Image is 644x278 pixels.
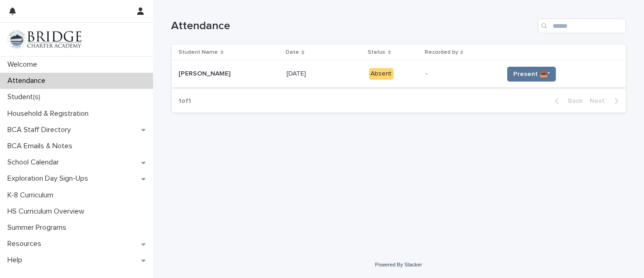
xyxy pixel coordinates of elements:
[179,68,233,78] p: [PERSON_NAME]
[4,223,74,232] p: Summer Programs
[4,174,96,183] p: Exploration Day Sign-Ups
[368,47,386,57] p: Status
[172,19,534,33] h1: Attendance
[513,69,550,79] span: Present 📥*
[590,98,611,104] span: Next
[4,256,30,265] p: Help
[425,47,458,57] p: Recorded by
[7,30,82,49] img: V1C1m3IdTEidaUdm9Hs0
[4,126,78,134] p: BCA Staff Directory
[4,158,66,167] p: School Calendar
[4,191,61,200] p: K-8 Curriculum
[4,76,53,85] p: Attendance
[4,207,92,216] p: HS Curriculum Overview
[172,90,199,113] p: 1 of 1
[538,19,626,33] input: Search
[172,61,626,88] tr: [PERSON_NAME][PERSON_NAME] [DATE][DATE] Absent-Present 📥*
[4,93,48,101] p: Student(s)
[587,97,626,105] button: Next
[548,97,587,105] button: Back
[179,47,218,57] p: Student Name
[369,68,394,80] div: Absent
[375,262,422,267] a: Powered By Stacker
[4,109,96,118] p: Household & Registration
[507,67,556,82] button: Present 📥*
[563,98,583,104] span: Back
[426,70,497,78] p: -
[4,142,80,151] p: BCA Emails & Notes
[4,240,49,248] p: Resources
[4,60,45,69] p: Welcome
[287,68,308,78] p: [DATE]
[286,47,299,57] p: Date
